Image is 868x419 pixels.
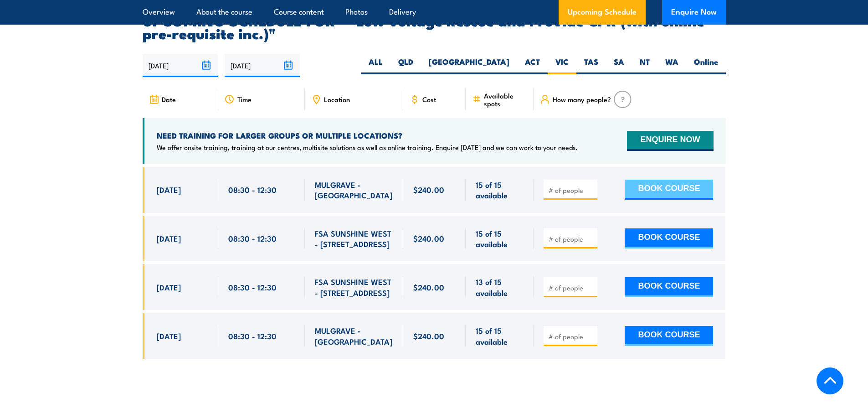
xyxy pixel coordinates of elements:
label: QLD [390,57,421,74]
button: BOOK COURSE [625,180,713,200]
label: VIC [548,57,576,74]
span: 15 of 15 available [476,325,524,347]
span: Time [237,95,252,103]
span: 15 of 15 available [476,228,524,249]
span: Location [324,95,350,103]
h4: NEED TRAINING FOR LARGER GROUPS OR MULTIPLE LOCATIONS? [157,130,578,140]
span: $240.00 [413,233,444,243]
input: # of people [549,186,594,195]
span: 08:30 - 12:30 [228,282,277,292]
button: ENQUIRE NOW [627,131,713,151]
p: We offer onsite training, training at our centres, multisite solutions as well as online training... [157,143,578,152]
span: $240.00 [413,184,444,195]
button: BOOK COURSE [625,228,713,248]
h2: UPCOMING SCHEDULE FOR - "Low Voltage Rescue and Provide CPR (with online pre-requisite inc.)" [143,14,726,39]
span: MULGRAVE - [GEOGRAPHIC_DATA] [315,325,393,347]
span: [DATE] [157,184,181,195]
span: 08:30 - 12:30 [228,331,277,341]
span: [DATE] [157,233,181,243]
label: ALL [361,57,390,74]
span: 15 of 15 available [476,179,524,201]
label: NT [632,57,657,74]
label: SA [606,57,632,74]
input: # of people [549,332,594,341]
label: ACT [517,57,548,74]
span: $240.00 [413,282,444,292]
span: 08:30 - 12:30 [228,233,277,243]
label: WA [657,57,686,74]
input: To date [225,54,300,77]
span: $240.00 [413,331,444,341]
span: FSA SUNSHINE WEST - [STREET_ADDRESS] [315,228,393,249]
input: # of people [549,234,594,243]
label: TAS [576,57,606,74]
label: [GEOGRAPHIC_DATA] [421,57,517,74]
span: 13 of 15 available [476,276,524,298]
span: [DATE] [157,331,181,341]
button: BOOK COURSE [625,277,713,297]
input: From date [143,54,218,77]
span: Available spots [484,92,527,107]
button: BOOK COURSE [625,326,713,346]
span: MULGRAVE - [GEOGRAPHIC_DATA] [315,179,393,201]
span: Date [162,95,176,103]
input: # of people [549,283,594,292]
span: 08:30 - 12:30 [228,184,277,195]
span: Cost [422,95,436,103]
span: FSA SUNSHINE WEST - [STREET_ADDRESS] [315,276,393,298]
label: Online [686,57,726,74]
span: How many people? [553,95,611,103]
span: [DATE] [157,282,181,292]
